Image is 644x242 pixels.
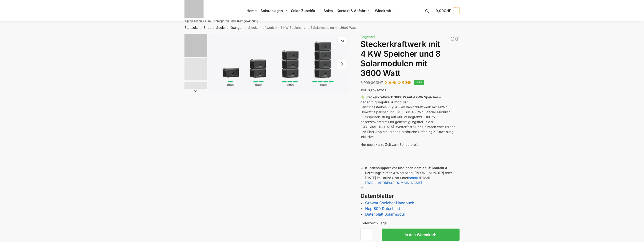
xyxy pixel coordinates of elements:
[360,35,375,39] span: Angebot!
[183,57,207,81] li: 2 / 9
[444,8,451,13] span: CHF
[337,8,367,13] span: Kontakt & Anfahrt
[184,58,207,80] img: 6 Module bificiaL
[291,8,316,13] span: Solar-Zubehör
[365,206,400,211] a: Nep 800 Datenblatt
[324,8,333,13] span: Sales
[321,0,335,21] a: Sales
[365,166,431,170] strong: Kundensupport vor und nach dem Kauf:
[183,81,207,104] li: 3 / 9
[184,89,207,93] button: Next slide
[365,165,460,185] li: Telefon & WhatsApp: [PHONE_NUMBER] oder [DATE] im Online Chat unter E-Mail:
[337,59,347,69] button: Next slide
[260,8,283,13] span: Solaranlagen
[385,80,412,85] bdi: 2.999,00
[183,34,207,57] li: 1 / 9
[436,4,460,18] a: 0,00CHF 0
[243,26,248,30] span: /
[365,166,447,175] strong: Kontakt & Beratung:
[360,88,387,92] span: inkl. 8,1 % MwSt.
[289,0,321,21] a: Solar-Zubehör
[360,95,441,104] strong: 🔋 Steckerkraftwerk 3600 W mit 4 kWh Speicher – genehmigungsfrei & modular
[360,80,383,85] bdi: 3.999,00
[184,82,207,104] img: Nep800
[414,80,424,85] span: -25%
[436,8,451,13] span: 0,00
[259,0,289,21] a: Solaranlagen
[365,200,414,205] a: Growat Speicher Handbuch
[403,80,412,85] span: CHF
[204,26,211,29] a: Shop
[408,176,420,180] a: Kontakt
[450,37,455,41] a: Balkonkraftwerk 890 Watt Solarmodulleistung mit 1kW/h Zendure Speicher
[360,229,372,241] input: Produktmenge
[365,212,405,217] a: Datenblatt Solarmodul
[365,181,422,185] a: [EMAIL_ADDRESS][DOMAIN_NAME]
[184,26,199,29] a: Startseite
[184,20,258,22] p: Tiptop Technik zum Stromsparen und Stromgewinnung
[335,0,373,21] a: Kontakt & Anfahrt
[199,26,204,30] span: /
[208,34,350,93] a: growatt noah 2000 flexible erweiterung scaledgrowatt noah 2000 flexible erweiterung scaled
[360,95,460,139] p: Leistungsstarkes Plug & Play Balkonkraftwerk mit 4 kWh Growatt-Speicher und 8× Q-Sun 450 Wp Bifac...
[360,221,387,225] span: Lieferzeit:
[373,0,397,21] a: Windkraft
[382,229,460,241] button: In den Warenkorb
[360,142,460,147] p: Nur noch kurze Zeit zum Sonderpreis
[360,39,460,78] h1: Steckerkraftwerk mit 4 KW Speicher und 8 Solarmodulen mit 3600 Watt
[453,8,460,14] span: 0
[211,26,216,30] span: /
[208,34,350,93] img: Growatt-NOAH-2000-flexible-erweiterung
[455,37,460,41] a: Balkonkraftwerk 1780 Watt mit 4 KWh Zendure Batteriespeicher Notstrom fähig
[360,192,460,200] h3: Datenblätter
[375,8,391,13] span: Windkraft
[184,34,207,57] img: Growatt-NOAH-2000-flexible-erweiterung
[176,21,468,34] nav: Breadcrumb
[376,80,383,85] span: CHF
[376,221,387,225] span: 5 Tage
[208,34,350,93] li: 1 / 9
[216,26,243,29] a: Speicherlösungen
